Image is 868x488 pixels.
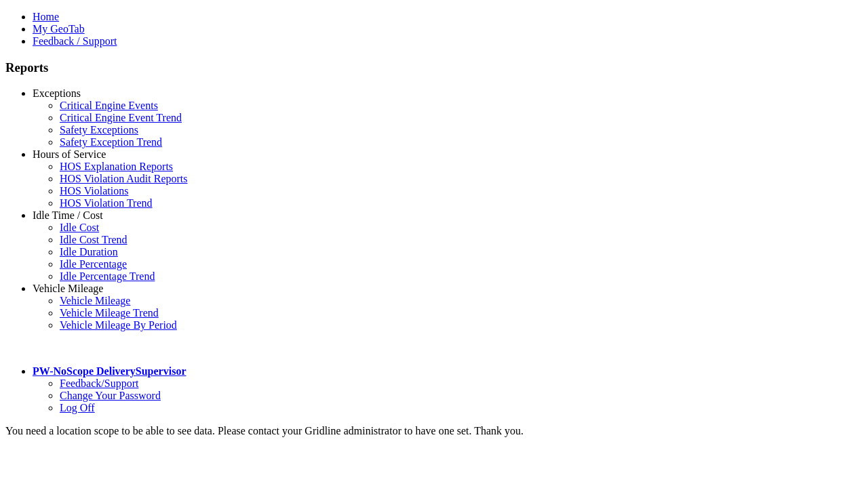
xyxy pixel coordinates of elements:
[60,197,153,209] a: HOS Violation Trend
[33,209,103,221] a: Idle Time / Cost
[60,222,99,233] a: Idle Cost
[60,378,138,389] a: Feedback/Support
[60,246,118,258] a: Idle Duration
[33,11,59,22] a: Home
[60,295,130,306] a: Vehicle Mileage
[60,124,138,136] a: Safety Exceptions
[60,161,173,172] a: HOS Explanation Reports
[60,402,95,413] a: Log Off
[33,283,103,294] a: Vehicle Mileage
[60,100,158,111] a: Critical Engine Events
[60,319,177,331] a: Vehicle Mileage By Period
[60,390,161,401] a: Change Your Password
[33,365,186,377] a: PW-NoScope DeliverySupervisor
[33,23,85,35] a: My GeoTab
[33,148,106,160] a: Hours of Service
[33,87,81,99] a: Exceptions
[60,258,127,270] a: Idle Percentage
[60,185,128,197] a: HOS Violations
[60,270,155,282] a: Idle Percentage Trend
[60,234,127,245] a: Idle Cost Trend
[60,136,162,148] a: Safety Exception Trend
[60,112,182,123] a: Critical Engine Event Trend
[5,425,863,437] div: You need a location scope to be able to see data. Please contact your Gridline administrator to h...
[33,35,117,47] a: Feedback / Support
[60,307,159,319] a: Vehicle Mileage Trend
[5,60,863,75] h3: Reports
[60,173,188,184] a: HOS Violation Audit Reports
